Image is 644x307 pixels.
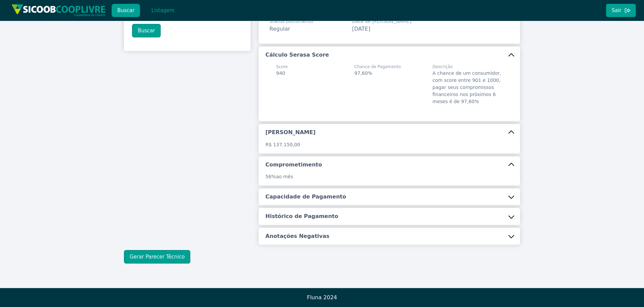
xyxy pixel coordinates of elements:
[269,18,313,25] span: Status Documento
[276,64,288,70] span: Score
[432,70,501,104] span: A chance de um consumidor, com score entre 901 e 1000, pagar seus compromissos financeiros nos pr...
[11,4,106,17] img: img/sicoob_cooplivre.png
[265,173,513,180] p: ao mês
[432,64,503,70] span: Descrição
[352,26,370,32] span: [DATE]
[265,142,300,147] span: R$ 137.150,00
[259,156,520,173] button: Comprometimento
[265,129,316,136] h5: [PERSON_NAME]
[265,233,329,240] h5: Anotações Negativas
[259,188,520,205] button: Capacidade de Pagamento
[265,51,329,59] h5: Cálculo Serasa Score
[259,208,520,225] button: Histórico de Pagamento
[146,4,180,17] button: Listagem
[354,64,401,70] span: Chance de Pagamento
[124,250,190,264] button: Gerar Parecer Técnico
[265,174,276,179] span: 56%
[259,47,520,63] button: Cálculo Serasa Score
[606,4,636,17] button: Sair
[259,228,520,245] button: Anotações Negativas
[259,124,520,141] button: [PERSON_NAME]
[111,4,140,17] button: Buscar
[132,24,161,37] button: Buscar
[276,70,285,76] span: 940
[354,70,372,76] span: 97,60%
[265,161,322,168] h5: Comprometimento
[307,294,337,301] span: Fluna 2024
[352,18,411,25] span: Data de [PERSON_NAME]
[265,193,346,201] h5: Capacidade de Pagamento
[265,213,338,220] h5: Histórico de Pagamento
[269,26,290,32] span: Regular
